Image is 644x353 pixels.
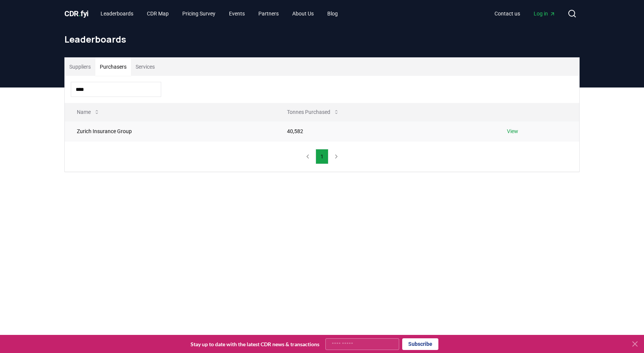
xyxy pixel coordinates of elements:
a: Contact us [488,7,526,20]
a: CDR Map [141,7,175,20]
td: 40,582 [275,121,495,141]
td: Zurich Insurance Group [65,121,275,141]
a: CDR.fyi [64,8,89,19]
a: Events [223,7,251,20]
a: Leaderboards [95,7,139,20]
a: Log in [528,7,562,20]
span: . [79,9,81,18]
a: About Us [286,7,320,20]
a: View [507,127,518,135]
a: Pricing Survey [176,7,221,20]
button: 1 [316,149,328,164]
nav: Main [95,7,344,20]
a: Blog [321,7,344,20]
button: Suppliers [65,58,95,76]
span: Log in [534,10,555,17]
button: Tonnes Purchased [281,104,345,120]
button: Name [71,104,106,120]
h1: Leaderboards [64,33,580,45]
span: CDR fyi [64,9,89,18]
button: Purchasers [95,58,131,76]
a: Partners [252,7,285,20]
button: Services [131,58,159,76]
nav: Main [488,7,562,20]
